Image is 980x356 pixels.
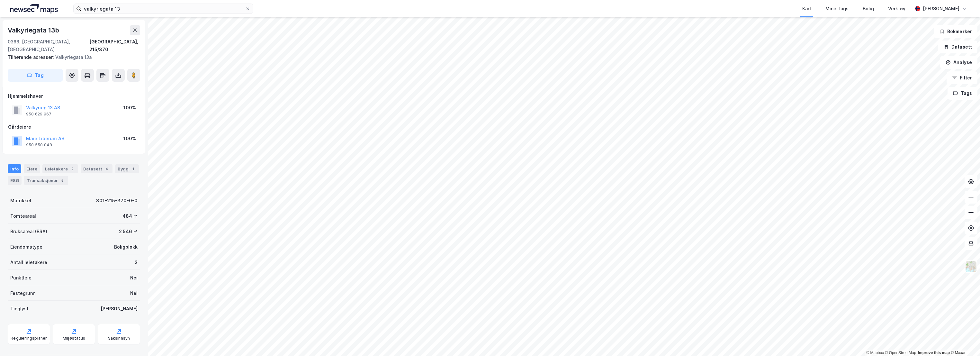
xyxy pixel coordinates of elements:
[8,25,60,35] div: Valkyriegata 13b
[866,351,884,355] a: Mapbox
[26,142,52,148] div: 950 550 848
[89,38,140,53] div: [GEOGRAPHIC_DATA], 215/370
[8,38,89,53] div: 0366, [GEOGRAPHIC_DATA], [GEOGRAPHIC_DATA]
[69,166,76,172] div: 2
[63,336,85,341] div: Miljøstatus
[81,164,112,173] div: Datasett
[8,92,140,100] div: Hjemmelshaver
[130,274,138,282] div: Nei
[940,56,977,69] button: Analyse
[130,289,138,297] div: Nei
[24,176,68,185] div: Transaksjoner
[42,164,78,173] div: Leietakere
[885,351,916,355] a: OpenStreetMap
[101,305,138,313] div: [PERSON_NAME]
[115,164,139,173] div: Bygg
[965,260,977,273] img: Z
[923,5,959,13] div: [PERSON_NAME]
[802,5,811,13] div: Kart
[26,112,51,117] div: 950 629 967
[948,325,980,356] div: Kontrollprogram for chat
[8,53,135,61] div: Valkyriegata 13a
[8,123,140,131] div: Gårdeiere
[135,259,138,266] div: 2
[10,4,58,14] img: logo.a4113a55bc3d86da70a041830d287a7e.svg
[8,176,22,185] div: ESG
[918,351,950,355] a: Improve this map
[934,25,977,38] button: Bokmerker
[24,164,40,173] div: Eiere
[130,166,136,172] div: 1
[96,197,138,205] div: 301-215-370-0-0
[10,289,35,297] div: Festegrunn
[8,69,63,82] button: Tag
[948,325,980,356] iframe: Chat Widget
[81,4,245,14] input: Søk på adresse, matrikkel, gårdeiere, leietakere eller personer
[10,259,47,266] div: Antall leietakere
[122,212,138,220] div: 484 ㎡
[948,87,977,100] button: Tags
[59,177,66,184] div: 5
[10,212,36,220] div: Tomteareal
[123,104,136,112] div: 100%
[10,274,31,282] div: Punktleie
[947,71,977,84] button: Filter
[8,164,21,173] div: Info
[114,243,138,251] div: Boligblokk
[888,5,905,13] div: Verktøy
[10,305,29,313] div: Tinglyst
[11,336,47,341] div: Reguleringsplaner
[8,54,55,60] span: Tilhørende adresser:
[123,135,136,142] div: 100%
[119,228,138,235] div: 2 546 ㎡
[108,336,130,341] div: Saksinnsyn
[10,243,42,251] div: Eiendomstype
[103,166,110,172] div: 4
[863,5,874,13] div: Bolig
[938,41,977,53] button: Datasett
[825,5,849,13] div: Mine Tags
[10,228,47,235] div: Bruksareal (BRA)
[10,197,31,205] div: Matrikkel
